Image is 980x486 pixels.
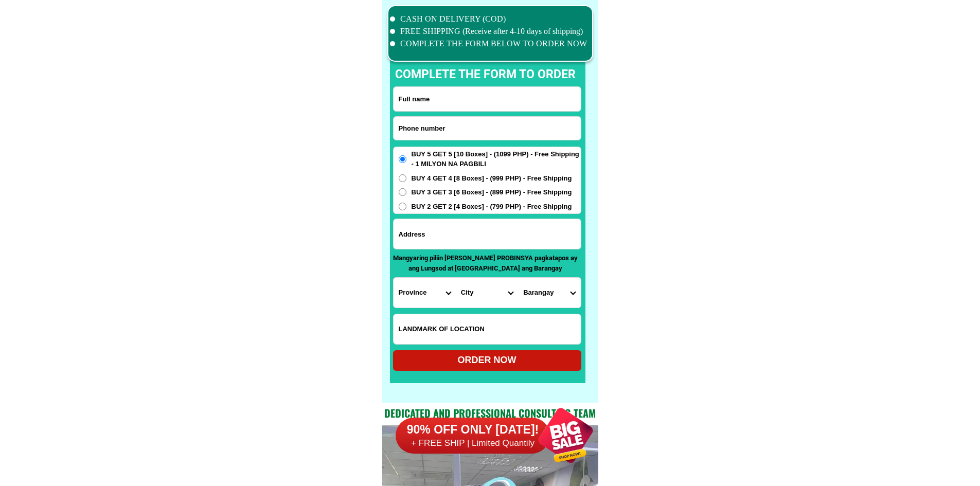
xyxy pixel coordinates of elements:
input: Input full_name [394,87,581,111]
p: Mangyaring piliin [PERSON_NAME] PROBINSYA pagkatapos ay ang Lungsod at [GEOGRAPHIC_DATA] ang Bara... [393,253,578,273]
span: BUY 4 GET 4 [8 Boxes] - (999 PHP) - Free Shipping [412,173,572,184]
select: Select district [456,278,518,308]
input: BUY 3 GET 3 [6 Boxes] - (899 PHP) - Free Shipping [399,188,406,196]
h2: Dedicated and professional consulting team [382,405,598,421]
p: complete the form to order [385,66,586,84]
h6: 90% OFF ONLY [DATE]! [396,422,550,438]
li: CASH ON DELIVERY (COD) [390,13,587,25]
div: ORDER NOW [393,353,581,367]
li: COMPLETE THE FORM BELOW TO ORDER NOW [390,38,587,50]
select: Select commune [518,278,580,308]
input: BUY 4 GET 4 [8 Boxes] - (999 PHP) - Free Shipping [399,174,406,182]
span: BUY 5 GET 5 [10 Boxes] - (1099 PHP) - Free Shipping - 1 MILYON NA PAGBILI [412,149,581,169]
span: BUY 2 GET 2 [4 Boxes] - (799 PHP) - Free Shipping [412,202,572,212]
input: Input LANDMARKOFLOCATION [394,314,581,344]
input: Input address [394,219,581,249]
li: FREE SHIPPING (Receive after 4-10 days of shipping) [390,25,587,38]
input: BUY 2 GET 2 [4 Boxes] - (799 PHP) - Free Shipping [399,203,406,210]
input: BUY 5 GET 5 [10 Boxes] - (1099 PHP) - Free Shipping - 1 MILYON NA PAGBILI [399,155,406,163]
select: Select province [394,278,456,308]
span: BUY 3 GET 3 [6 Boxes] - (899 PHP) - Free Shipping [412,187,572,197]
input: Input phone_number [394,117,581,140]
h6: + FREE SHIP | Limited Quantily [396,438,550,449]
